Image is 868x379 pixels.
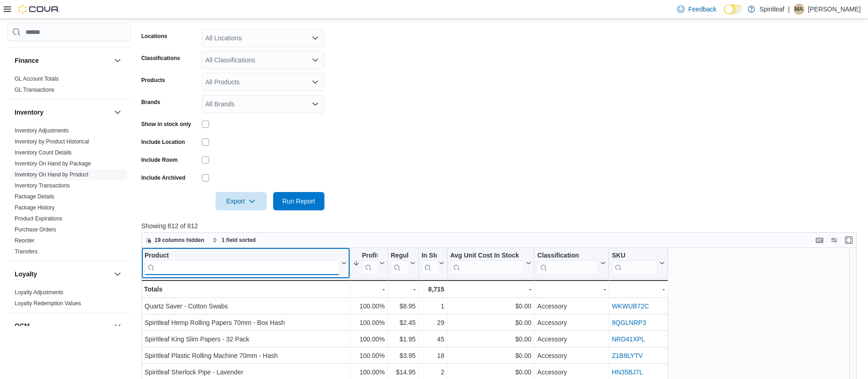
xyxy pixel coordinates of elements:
label: Products [141,77,165,84]
button: Open list of options [312,100,319,108]
div: $0.00 [450,334,531,345]
div: Accessory [537,318,606,329]
h3: Finance [15,56,39,65]
div: - [612,284,665,295]
div: - [537,284,606,295]
div: In Stock Qty [421,252,437,260]
div: Accessory [537,351,606,362]
div: Spiritleaf Hemp Rolling Papers 70mm - Box Hash [145,318,347,329]
button: Run Report [273,192,324,210]
a: Inventory by Product Historical [15,138,89,145]
div: 1 [421,301,444,312]
a: Inventory Count Details [15,149,72,156]
div: Quartz Saver - Cotton Swabs [145,301,347,312]
input: Dark Mode [724,5,743,14]
button: SKU [612,252,665,275]
a: GL Account Totals [15,76,59,82]
label: Brands [141,99,160,106]
label: Show in stock only [141,121,191,128]
a: Z1B8LYTV [612,352,642,360]
span: Export [221,192,261,210]
span: Reorder [15,237,34,244]
div: In Stock Qty [421,252,437,275]
div: 100.00% [353,301,385,312]
div: 100.00% [353,351,385,362]
button: Loyalty [15,269,110,279]
span: Dark Mode [724,14,724,15]
button: Keyboard shortcuts [814,235,825,246]
p: Showing 812 of 812 [141,221,864,231]
span: Package Details [15,193,54,200]
div: Inventory [7,125,130,261]
a: NRD41XPL [612,336,645,343]
div: $0.00 [450,318,531,329]
span: Loyalty Redemption Values [15,300,81,307]
span: Inventory Transactions [15,182,70,189]
button: Inventory [15,108,110,117]
label: Include Location [141,138,185,146]
div: $8.95 [391,301,415,312]
button: Profit [PERSON_NAME] (%) [353,252,385,275]
a: Inventory Transactions [15,182,70,189]
label: Include Archived [141,174,185,181]
button: Regular Price [391,252,415,275]
div: Regular Price [391,252,408,275]
button: Classification [537,252,606,275]
a: Loyalty Adjustments [15,289,64,296]
div: Classification [537,252,598,260]
a: Inventory On Hand by Product [15,171,88,178]
h3: Loyalty [15,269,37,279]
h3: Inventory [15,108,43,117]
button: Loyalty [112,269,123,280]
div: 2 [421,367,444,378]
div: Accessory [537,367,606,378]
div: - [391,284,415,295]
div: 8,715 [421,284,444,295]
span: Transfers [15,248,38,255]
button: Finance [15,56,110,65]
a: GL Transactions [15,87,54,93]
button: Inventory [112,107,123,118]
span: Package History [15,204,54,211]
h3: OCM [15,321,30,330]
div: 100.00% [353,334,385,345]
div: Classification [537,252,598,275]
div: Accessory [537,301,606,312]
span: 19 columns hidden [155,236,205,244]
div: $2.45 [391,318,415,329]
div: Product [145,252,340,260]
a: Inventory On Hand by Package [15,160,91,167]
a: 8QGLNRP3 [612,319,646,327]
div: $3.95 [391,351,415,362]
span: GL Account Totals [15,75,59,82]
a: Package History [15,204,54,211]
a: Loyalty Redemption Values [15,300,81,307]
p: Spiritleaf [760,4,784,15]
button: Open list of options [312,78,319,86]
button: Display options [829,235,840,246]
span: Run Report [282,197,315,206]
button: Export [216,192,267,210]
div: - [353,284,385,295]
div: 100.00% [353,367,385,378]
a: Inventory Adjustments [15,127,69,134]
div: Loyalty [7,287,130,313]
img: Cova [18,5,59,14]
a: Transfers [15,248,38,255]
button: Open list of options [312,56,319,64]
span: Loyalty Adjustments [15,289,64,296]
div: SKU URL [612,252,658,275]
div: 100.00% [353,318,385,329]
button: OCM [112,320,123,331]
a: HN35BJ7L [612,369,643,376]
div: $1.95 [391,334,415,345]
div: Spiritleaf King Slim Papers - 32 Pack [145,334,347,345]
div: Spiritleaf Sherlock Pipe - Lavender [145,367,347,378]
span: 1 field sorted [221,236,256,244]
div: $0.00 [450,367,531,378]
span: Inventory Count Details [15,149,72,156]
div: $14.95 [391,367,415,378]
span: Feedback [688,5,716,14]
button: Open list of options [312,34,319,42]
button: Enter fullscreen [843,235,854,246]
